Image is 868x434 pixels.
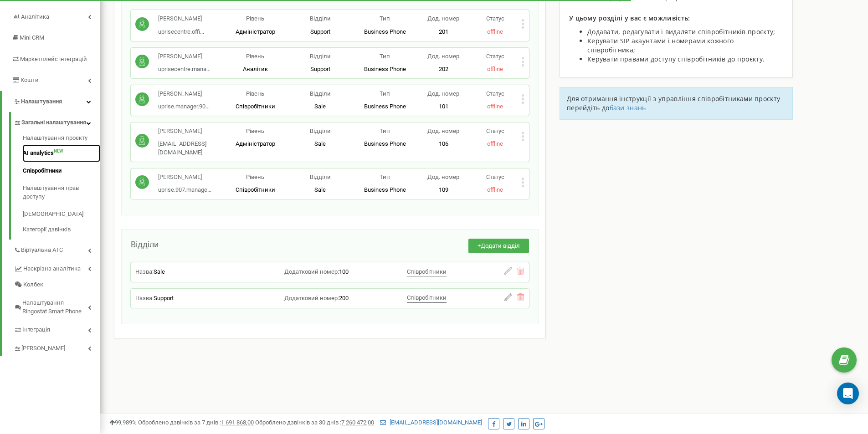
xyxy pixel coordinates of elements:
[23,144,100,162] a: AI analyticsNEW
[567,94,780,112] span: Для отримання інструкції з управління співробітниками проєкту перейдіть до
[468,239,529,254] button: +Додати відділ
[310,90,331,97] span: Відділи
[486,128,504,134] span: Статус
[21,13,49,20] span: Аналiтика
[2,91,100,112] a: Налаштування
[339,295,349,301] span: 200
[23,223,100,234] a: Категорії дзвінків
[158,103,210,110] span: uprise.manager.90...
[427,90,459,97] span: Дод. номер
[21,246,63,255] span: Віртуальна АТС
[236,103,275,110] span: Співробітники
[14,240,100,258] a: Віртуальна АТС
[487,186,503,193] span: offline
[481,242,520,249] span: Додати відділ
[284,295,339,301] span: Додатковий номер:
[417,65,469,74] p: 202
[364,28,406,35] span: Business Phone
[14,258,100,277] a: Наскрізна аналітика
[417,186,469,194] p: 109
[427,174,459,180] span: Дод. номер
[246,15,264,22] span: Рівень
[487,103,503,110] span: offline
[158,186,211,193] span: uprise.907.manage...
[22,299,88,316] span: Налаштування Ringostat Smart Phone
[246,128,264,134] span: Рівень
[407,294,447,301] span: Співробітники
[486,174,504,180] span: Статус
[610,103,646,112] a: бази знань
[486,90,504,97] span: Статус
[236,186,275,193] span: Співробітники
[486,15,504,22] span: Статус
[158,140,223,157] p: [EMAIL_ADDRESS][DOMAIN_NAME]
[246,90,264,97] span: Рівень
[14,277,100,293] a: Колбек
[364,186,406,193] span: Business Phone
[837,383,859,404] div: Open Intercom Messenger
[380,174,390,180] span: Тип
[23,281,43,289] span: Колбек
[587,36,734,54] span: Керувати SIP акаунтами і номерами кожного співробітника;
[407,268,447,275] span: Співробітники
[486,53,504,60] span: Статус
[158,15,204,23] p: [PERSON_NAME]
[487,28,503,35] span: offline
[364,103,406,110] span: Business Phone
[380,53,390,60] span: Тип
[487,140,503,147] span: offline
[310,174,331,180] span: Відділи
[417,102,469,111] p: 101
[246,53,264,60] span: Рівень
[131,240,159,249] span: Відділи
[380,90,390,97] span: Тип
[135,268,154,275] span: Назва:
[158,173,211,182] p: [PERSON_NAME]
[138,419,254,426] span: Оброблено дзвінків за 7 днів :
[310,66,330,72] span: Support
[158,52,211,61] p: [PERSON_NAME]
[380,15,390,22] span: Тип
[380,128,390,134] span: Тип
[158,90,210,98] p: [PERSON_NAME]
[314,103,326,110] span: Sale
[158,28,204,35] span: uprisecentre.offi...
[427,53,459,60] span: Дод. номер
[20,34,44,41] span: Mini CRM
[21,98,62,105] span: Налаштування
[587,55,765,63] span: Керувати правами доступу співробітників до проєкту.
[314,140,326,147] span: Sale
[135,295,154,301] span: Назва:
[364,66,406,72] span: Business Phone
[21,77,39,83] span: Кошти
[569,14,690,22] span: У цьому розділі у вас є можливість:
[314,186,326,193] span: Sale
[23,162,100,180] a: Співробітники
[109,419,137,426] span: 99,989%
[236,140,275,147] span: Адміністратор
[158,66,211,72] span: uprisecentre.mana...
[427,15,459,22] span: Дод. номер
[14,338,100,357] a: [PERSON_NAME]
[341,419,374,426] u: 7 260 472,00
[154,295,174,301] span: Support
[154,268,165,275] span: Sale
[23,134,100,145] a: Налаштування проєкту
[380,419,482,426] a: [EMAIL_ADDRESS][DOMAIN_NAME]
[14,319,100,338] a: Інтеграція
[20,56,87,62] span: Маркетплейс інтеграцій
[284,268,339,275] span: Додатковий номер:
[23,205,100,223] a: [DEMOGRAPHIC_DATA]
[221,419,254,426] u: 1 691 868,00
[236,28,275,35] span: Адміністратор
[21,344,65,353] span: [PERSON_NAME]
[364,140,406,147] span: Business Phone
[487,66,503,72] span: offline
[243,66,268,72] span: Аналітик
[310,128,331,134] span: Відділи
[158,127,223,136] p: [PERSON_NAME]
[246,174,264,180] span: Рівень
[14,112,100,131] a: Загальні налаштування
[14,292,100,319] a: Налаштування Ringostat Smart Phone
